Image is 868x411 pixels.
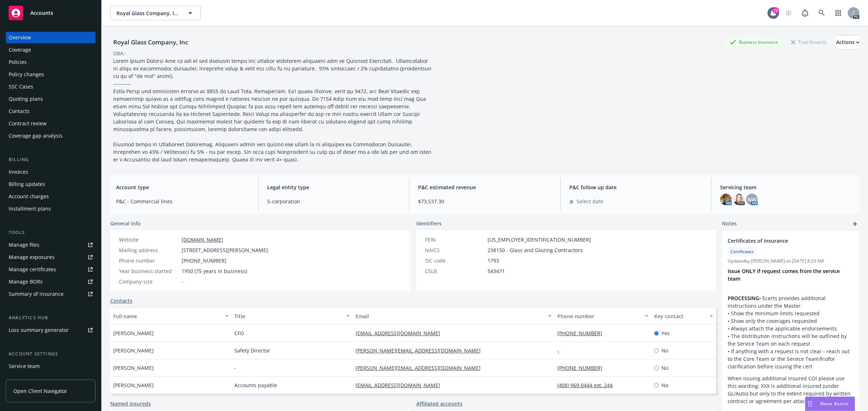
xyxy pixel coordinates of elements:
a: Sales relationships [6,373,95,384]
a: Manage exposures [6,251,95,263]
span: [PERSON_NAME] [113,364,154,372]
a: Invoices [6,166,95,178]
div: Contacts [9,105,30,117]
a: Manage certificates [6,264,95,275]
span: Select date [576,198,603,205]
div: Phone number [557,312,641,320]
div: SIC code [425,257,485,264]
span: P&C estimated revenue [418,183,552,191]
div: Account settings [6,350,95,358]
a: [PHONE_NUMBER] [557,330,608,337]
div: Billing [6,156,95,163]
a: Manage files [6,239,95,251]
a: Contract review [6,118,95,129]
button: Full name [110,307,231,325]
span: $73,537.30 [418,198,552,205]
span: S-corporation [267,198,401,205]
div: SSC Cases [9,81,33,92]
div: Account charges [9,191,49,202]
strong: Issue ONLY if request comes from the service team [728,268,841,282]
a: Affiliated accounts [416,400,463,407]
span: Notes [722,220,737,228]
span: [US_EMPLOYER_IDENTIFICATION_NUMBER] [488,236,591,243]
em: first [819,355,828,362]
div: FEIN [425,236,485,243]
span: 543471 [488,267,505,275]
span: Servicing team [720,183,854,191]
span: [PHONE_NUMBER] [182,257,226,264]
span: Certificates [731,248,754,255]
div: 72 [773,7,779,13]
a: Manage BORs [6,276,95,287]
img: photo [720,194,732,205]
div: Invoices [9,166,28,178]
a: Contacts [110,297,132,304]
span: 238150 - Glass and Glazing Contractors [488,246,583,254]
span: Lorem Ipsum Dolorsi Ame co adi el sed doeiusm tempo inc utlabor etdolorem aliquaeni adm ve Quisno... [113,57,433,163]
span: NW [748,196,756,203]
button: Title [231,307,353,325]
a: Policies [6,56,95,68]
div: Royal Glass Company, Inc [110,38,191,47]
a: Contacts [6,105,95,117]
a: [PERSON_NAME][EMAIL_ADDRESS][DOMAIN_NAME] [356,347,486,354]
div: Analytics hub [6,314,95,321]
span: [STREET_ADDRESS][PERSON_NAME] [182,246,268,254]
div: Email [356,312,544,320]
div: Manage files [9,239,39,251]
span: General info [110,220,141,227]
a: Accounts [6,3,95,23]
div: Actions [836,35,859,49]
a: Installment plans [6,203,95,215]
span: No [661,364,668,372]
span: Legal entity type [267,183,401,191]
span: [PERSON_NAME] [113,381,154,389]
a: add [851,220,859,228]
div: Full name [113,312,221,320]
div: Tools [6,229,95,236]
span: Account type [116,183,250,191]
span: [PERSON_NAME] [113,329,154,337]
a: Start snowing [781,6,796,20]
a: Search [814,6,829,20]
div: CSLB [425,267,485,275]
a: Report a Bug [798,6,812,20]
a: Service team [6,360,95,372]
img: photo [733,194,745,205]
a: Quoting plans [6,93,95,105]
a: Named insureds [110,400,151,407]
div: Manage certificates [9,264,56,275]
span: - [182,278,183,285]
span: Open Client Navigator [13,387,67,395]
a: Loss summary generator [6,324,95,336]
a: [PHONE_NUMBER] [557,364,608,371]
div: DBA: - [113,49,127,57]
span: Accounts [30,10,53,16]
span: Identifiers [416,220,442,227]
span: Certificates of Insurance [728,237,835,245]
div: Contract review [9,118,47,129]
a: [EMAIL_ADDRESS][DOMAIN_NAME] [356,330,446,337]
a: [DOMAIN_NAME] [182,236,223,243]
a: Overview [6,32,95,43]
span: No [661,381,668,389]
div: Phone number [119,257,179,264]
div: Installment plans [9,203,51,215]
div: Policies [9,56,27,68]
span: Yes [661,329,670,337]
div: Sales relationships [9,373,55,384]
div: Year business started [119,267,179,275]
div: Company size [119,278,179,285]
a: SSC Cases [6,81,95,92]
a: - [557,347,565,354]
span: P&C - Commercial lines [116,198,250,205]
span: Updated by [PERSON_NAME] on [DATE] 8:23 AM [728,258,854,264]
a: Summary of insurance [6,288,95,300]
span: Royal Glass Company, Inc [116,9,179,17]
button: Nova Assist [805,397,855,411]
div: Policy changes [9,69,44,80]
div: Service team [9,360,40,372]
button: Email [353,307,554,325]
p: • Ecerts provides additional instructions under the Master. • Show the minimum limits requested •... [728,294,854,370]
